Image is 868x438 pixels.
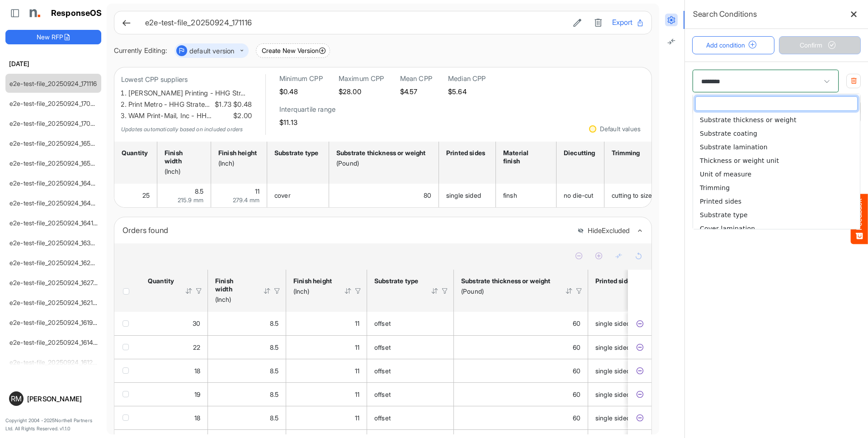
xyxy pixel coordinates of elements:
[194,414,200,422] span: 18
[439,184,496,207] td: single sided is template cell Column Header httpsnorthellcomontologiesmapping-rulesmanufacturingh...
[628,359,653,382] td: 578e6e2c-72e4-4ee0-a263-79f7f88fa8c4 is template cell Column Header
[367,335,454,359] td: offset is template cell Column Header httpsnorthellcomontologiesmapping-rulesmaterialhassubstrate...
[270,390,278,398] span: 8.5
[270,367,278,375] span: 8.5
[588,335,670,359] td: single sided is template cell Column Header httpsnorthellcomontologiesmapping-rulesmanufacturingh...
[215,295,251,304] div: (Inch)
[114,406,141,429] td: checkbox
[9,219,100,227] a: e2e-test-file_20250924_164137
[700,225,755,232] span: Cover lamination
[114,312,141,335] td: checkbox
[573,319,580,327] span: 60
[628,312,653,335] td: e398c8c4-73a1-49a4-8dc4-5e3d4e27171d is template cell Column Header
[374,414,391,422] span: offset
[446,149,486,157] div: Printed sides
[700,116,797,124] span: Substrate thickness or weight
[595,414,630,422] span: single sided
[374,367,391,375] span: offset
[270,343,278,351] span: 8.5
[595,343,630,351] span: single sided
[211,184,267,207] td: 11 is template cell Column Header httpsnorthellcomontologiesmapping-rulesmeasurementhasfinishsize...
[635,390,644,399] button: Exclude
[779,36,861,54] button: Confirm Progress
[208,312,286,335] td: 8.5 is template cell Column Header httpsnorthellcomontologiesmapping-rulesmeasurementhasfinishsiz...
[591,17,605,29] button: Delete
[273,287,281,295] div: Filter Icon
[573,367,580,375] span: 60
[231,99,252,110] span: $0.48
[5,417,101,433] p: Copyright 2004 - 2025 Northell Partners Ltd. All Rights Reserved. v 1.1.0
[208,406,286,429] td: 8.5 is template cell Column Header httpsnorthellcomontologiesmapping-rulesmeasurementhasfinishsiz...
[195,187,203,195] span: 8.5
[9,179,100,187] a: e2e-test-file_20250924_164712
[595,390,630,398] span: single sided
[157,184,211,207] td: 8.5 is template cell Column Header httpsnorthellcomontologiesmapping-rulesmeasurementhasfinishsiz...
[573,414,580,422] span: 60
[215,277,251,293] div: Finish width
[128,110,252,122] li: WAM Print-Mail, Inc - HH…
[267,184,329,207] td: cover is template cell Column Header httpsnorthellcomontologiesmapping-rulesmaterialhassubstratem...
[274,191,291,199] span: cover
[9,159,102,167] a: e2e-test-file_20250924_165023
[600,126,641,132] div: Default values
[121,74,252,86] p: Lowest CPP suppliers
[218,149,257,157] div: Finish height
[270,414,278,422] span: 8.5
[496,184,557,207] td: finsh is template cell Column Header httpsnorthellcomontologiesmapping-rulesmanufacturinghassubst...
[355,343,359,351] span: 11
[577,227,630,235] button: HideExcluded
[193,343,200,351] span: 22
[446,191,481,199] span: single sided
[213,99,231,110] span: $1.73
[355,414,359,422] span: 11
[374,277,419,285] div: Substrate type
[700,157,779,164] span: Thickness or weight unit
[9,259,103,267] a: e2e-test-file_20250924_162904
[588,406,670,429] td: single sided is template cell Column Header httpsnorthellcomontologiesmapping-rulesmanufacturingh...
[128,88,252,99] li: [PERSON_NAME] Printing - HHG Str…
[25,4,43,22] img: Northell
[635,319,644,328] button: Exclude
[503,149,546,165] div: Material finish
[374,319,391,327] span: offset
[256,43,330,58] button: Create New Version
[145,19,563,27] h6: e2e-test-file_20250924_171116
[700,130,757,137] span: Substrate coating
[255,187,259,195] span: 11
[141,382,208,406] td: 19 is template cell Column Header httpsnorthellcomontologiesmapping-rulesorderhasquantity
[448,74,486,83] h6: Median CPP
[5,30,101,44] button: New RFP
[461,287,553,295] div: (Pound)
[114,45,167,57] div: Currently Editing:
[800,40,840,50] span: Confirm
[286,312,367,335] td: 11 is template cell Column Header httpsnorthellcomontologiesmapping-rulesmeasurementhasfinishsize...
[9,338,101,346] a: e2e-test-file_20250924_161429
[336,149,429,157] div: Substrate thickness or weight
[573,343,580,351] span: 60
[270,319,278,327] span: 8.5
[9,119,102,127] a: e2e-test-file_20250924_170436
[595,367,630,375] span: single sided
[700,184,730,191] span: Trimming
[454,335,588,359] td: 60 is template cell Column Header httpsnorthellcomontologiesmapping-rulesmaterialhasmaterialthick...
[454,312,588,335] td: 60 is template cell Column Header httpsnorthellcomontologiesmapping-rulesmaterialhasmaterialthick...
[367,382,454,406] td: offset is template cell Column Header httpsnorthellcomontologiesmapping-rulesmaterialhassubstrate...
[218,159,257,167] div: (Inch)
[9,319,100,326] a: e2e-test-file_20250924_161957
[454,406,588,429] td: 60 is template cell Column Header httpsnorthellcomontologiesmapping-rulesmaterialhasmaterialthick...
[628,335,653,359] td: fd72eccd-54f9-452b-aa94-9208921166d1 is template cell Column Header
[628,406,653,429] td: ed43032b-0f87-45a9-94ac-491a2eadbad1 is template cell Column Header
[573,390,580,398] span: 60
[441,287,449,295] div: Filter Icon
[595,319,630,327] span: single sided
[231,110,252,122] span: $2.00
[142,191,150,199] span: 25
[339,88,384,95] h5: $28.00
[700,143,768,151] span: Substrate lamination
[51,9,102,18] h1: ResponseOS
[692,106,731,117] span: In Between
[279,88,323,95] h5: $0.48
[612,149,654,157] div: Trimming
[194,390,200,398] span: 19
[367,312,454,335] td: offset is template cell Column Header httpsnorthellcomontologiesmapping-rulesmaterialhassubstrate...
